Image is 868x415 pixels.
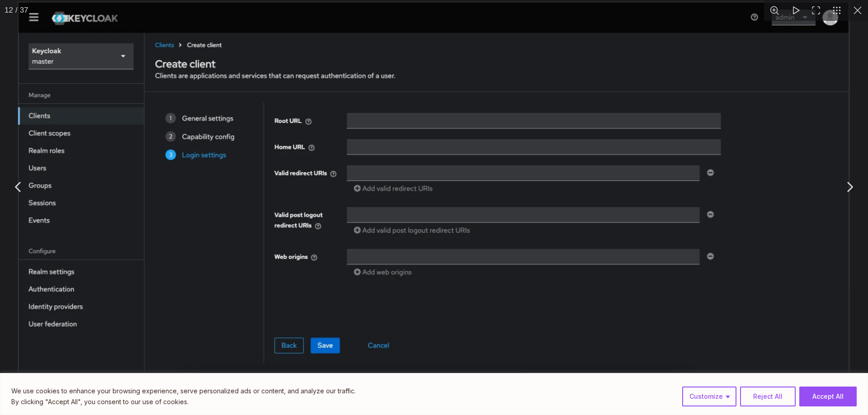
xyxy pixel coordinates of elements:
img: Image 12 of 37 [18,2,850,372]
button: Customize [682,387,736,406]
button: Previous [7,176,30,198]
p: We use cookies to enhance your browsing experience, serve personalized ads or content, and analyz... [11,386,356,396]
button: Reject All [740,387,796,406]
button: Next [838,176,861,198]
button: Accept All [799,387,857,406]
p: By clicking "Accept All", you consent to our use of cookies. [11,396,356,407]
